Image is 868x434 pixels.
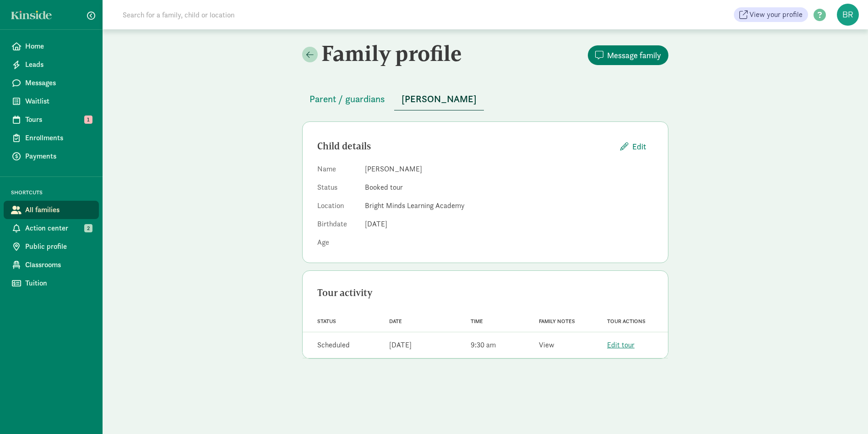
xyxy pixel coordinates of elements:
[389,318,402,324] span: Date
[4,129,99,147] a: Enrollments
[471,340,496,351] div: 9:30 am
[25,59,92,70] span: Leads
[588,45,668,65] button: Message family
[607,318,646,324] span: Tour actions
[317,237,358,248] dt: Age
[4,237,99,256] a: Public profile
[389,340,412,351] div: [DATE]
[84,115,92,124] span: 1
[394,88,484,110] button: [PERSON_NAME]
[394,94,484,104] a: [PERSON_NAME]
[607,49,661,61] span: Message family
[25,114,92,125] span: Tours
[25,241,92,252] span: Public profile
[25,132,92,143] span: Enrollments
[822,390,868,434] iframe: Chat Widget
[302,40,483,66] h2: Family profile
[317,219,358,233] dt: Birthdate
[25,41,92,52] span: Home
[4,201,99,219] a: All families
[25,204,92,215] span: All families
[4,55,99,74] a: Leads
[539,340,554,350] a: View
[749,9,803,20] span: View your profile
[401,92,477,106] span: [PERSON_NAME]
[317,318,336,324] span: Status
[4,274,99,292] a: Tuition
[317,139,613,154] div: Child details
[613,137,653,156] button: Edit
[607,340,635,350] a: Edit tour
[317,286,653,300] div: Tour activity
[317,164,358,178] dt: Name
[471,318,483,324] span: Time
[117,5,374,24] input: Search for a family, child or location
[317,200,358,215] dt: Location
[25,96,92,107] span: Waitlist
[365,182,653,193] dd: Booked tour
[84,224,92,232] span: 2
[365,200,653,211] dd: Bright Minds Learning Academy
[365,219,387,229] span: [DATE]
[4,74,99,92] a: Messages
[25,259,92,270] span: Classrooms
[309,92,385,106] span: Parent / guardians
[302,94,392,104] a: Parent / guardians
[25,223,92,234] span: Action center
[539,318,575,324] span: Family notes
[4,147,99,165] a: Payments
[632,140,646,153] span: Edit
[365,164,653,175] dd: [PERSON_NAME]
[25,151,92,162] span: Payments
[4,219,99,237] a: Action center 2
[25,77,92,88] span: Messages
[317,340,350,351] div: Scheduled
[4,110,99,129] a: Tours 1
[25,278,92,289] span: Tuition
[302,88,392,110] button: Parent / guardians
[317,182,358,197] dt: Status
[4,37,99,55] a: Home
[734,7,808,22] a: View your profile
[4,92,99,110] a: Waitlist
[4,256,99,274] a: Classrooms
